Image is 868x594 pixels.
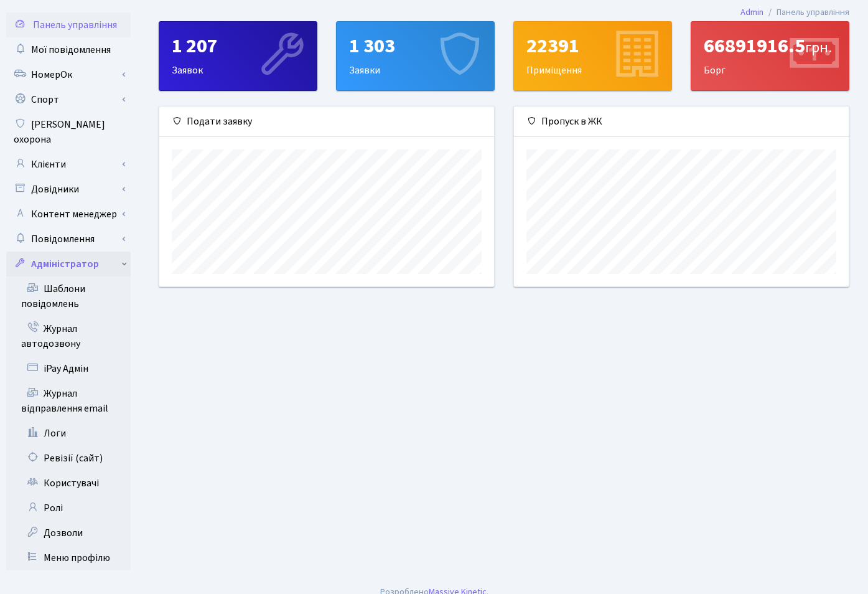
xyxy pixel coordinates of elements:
a: 1 207Заявок [159,21,317,91]
div: Борг [691,22,849,90]
a: Панель управління [6,12,131,37]
a: iPay Адмін [6,356,131,381]
a: Логи [6,421,131,446]
a: Дозволи [6,521,131,545]
a: Адміністратор [6,252,131,276]
a: Журнал відправлення email [6,381,131,421]
a: Мої повідомлення [6,37,131,62]
div: Подати заявку [159,106,494,137]
div: 22391 [526,34,659,58]
span: Панель управління [33,18,117,32]
a: Шаблони повідомлень [6,276,131,316]
li: Панель управління [763,6,849,19]
div: 66891916.5 [704,34,836,58]
a: Ролі [6,496,131,521]
a: [PERSON_NAME] охорона [6,112,131,152]
a: НомерОк [6,62,131,87]
a: Довідники [6,177,131,202]
a: Admin [740,6,763,19]
a: Повідомлення [6,227,131,252]
a: Клієнти [6,152,131,177]
a: Журнал автодозвону [6,316,131,356]
div: Заявки [337,22,494,90]
a: 22391Приміщення [513,21,672,91]
div: 1 303 [349,34,482,58]
a: Користувачі [6,471,131,496]
a: Меню профілю [6,545,131,570]
span: Мої повідомлення [31,43,111,57]
div: Заявок [159,22,317,90]
div: Пропуск в ЖК [514,106,849,137]
div: 1 207 [172,34,304,58]
a: Контент менеджер [6,202,131,227]
a: 1 303Заявки [336,21,495,91]
div: Приміщення [514,22,671,90]
a: Спорт [6,87,131,112]
a: Ревізії (сайт) [6,446,131,471]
